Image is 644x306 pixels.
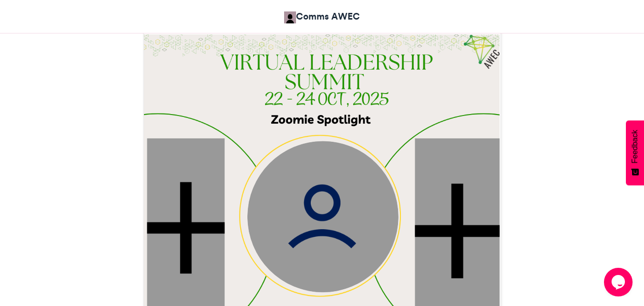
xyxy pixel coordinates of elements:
[284,10,360,23] a: Comms AWEC
[631,130,639,163] span: Feedback
[604,268,634,296] iframe: chat widget
[284,11,296,23] img: Comms AWEC
[247,141,398,292] img: user_circle.png
[626,120,644,185] button: Feedback - Show survey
